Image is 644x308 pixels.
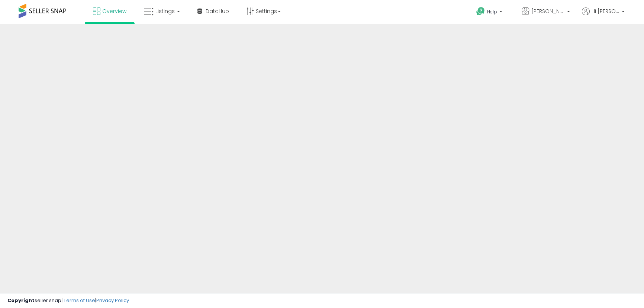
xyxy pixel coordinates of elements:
div: seller snap | | [7,297,129,304]
span: [PERSON_NAME]'s Shop [531,7,565,15]
a: Help [470,1,510,24]
span: Overview [102,7,126,15]
a: Hi [PERSON_NAME] [582,7,625,24]
a: Terms of Use [64,297,95,304]
span: Hi [PERSON_NAME] [592,7,619,15]
strong: Copyright [7,297,35,304]
a: Privacy Policy [96,297,129,304]
span: DataHub [206,7,229,15]
i: Get Help [476,7,485,16]
span: Help [487,9,497,15]
span: Listings [155,7,175,15]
